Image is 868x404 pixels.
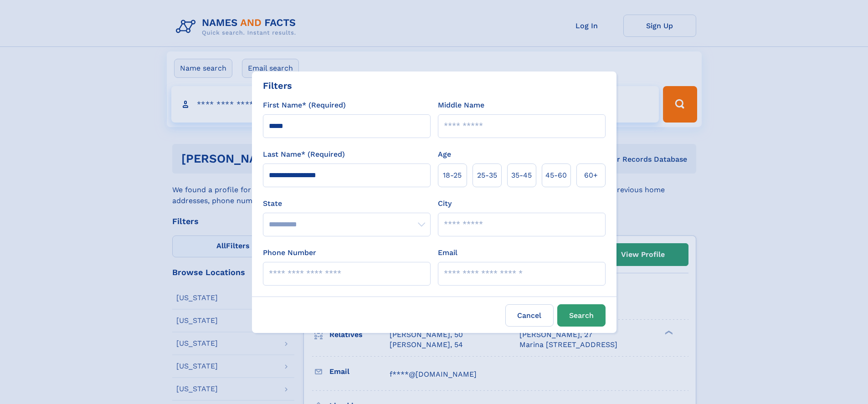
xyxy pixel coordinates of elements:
[438,149,451,160] label: Age
[511,170,532,181] span: 35‑45
[443,170,462,181] span: 18‑25
[263,247,316,258] label: Phone Number
[438,100,484,111] label: Middle Name
[438,247,457,258] label: Email
[584,170,598,181] span: 60+
[505,304,554,327] label: Cancel
[477,170,497,181] span: 25‑35
[545,170,567,181] span: 45‑60
[263,149,345,160] label: Last Name* (Required)
[263,198,431,209] label: State
[557,304,606,327] button: Search
[263,79,292,92] div: Filters
[263,100,346,111] label: First Name* (Required)
[438,198,452,209] label: City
